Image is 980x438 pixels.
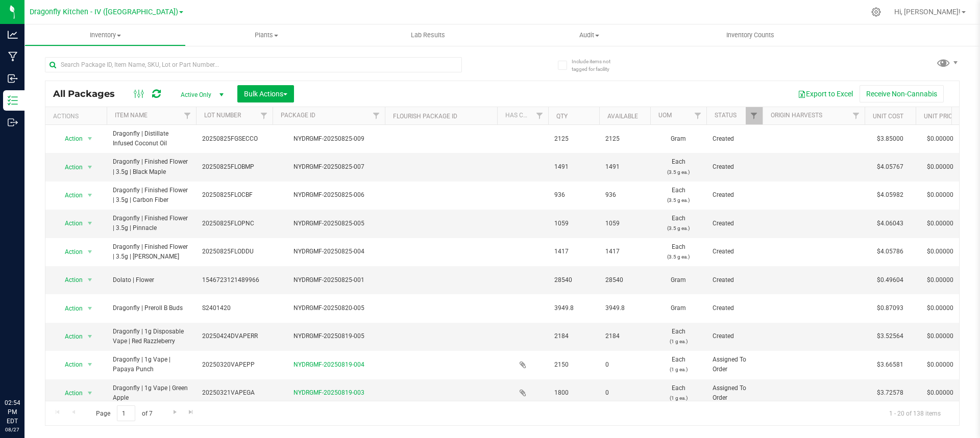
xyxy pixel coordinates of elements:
div: Actions [53,113,103,120]
span: $0.00000 [922,160,959,174]
span: 20250825FGSECCO [202,134,266,144]
div: Manage settings [870,7,883,17]
p: (3.5 g ea.) [656,195,700,205]
a: Inventory [24,24,186,46]
div: NYDRGMF-20250820-005 [271,303,386,313]
p: (1 g ea.) [656,365,700,374]
span: 1491 [554,162,593,172]
span: 1 - 20 of 138 items [881,405,949,421]
span: 20250320VAPEPP [202,360,266,370]
span: $0.00000 [922,188,959,202]
a: Origin Harvests [771,112,822,119]
div: NYDRGMF-20250825-001 [271,275,386,285]
span: Plants [186,31,347,40]
span: 1546723121489966 [202,275,266,285]
span: Each [656,355,700,374]
span: Action [56,160,83,174]
th: Has COA [497,107,548,125]
span: select [84,245,96,259]
span: Created [713,303,756,313]
span: Assigned To Order [713,355,756,374]
span: Each [656,157,700,176]
span: Dragonfly Kitchen - IV ([GEOGRAPHIC_DATA]) [30,8,178,16]
span: Created [713,331,756,341]
span: Action [56,132,83,146]
a: Plants [186,24,347,46]
a: NYDRGMF-20250819-003 [293,389,364,396]
span: 1059 [605,219,644,228]
inline-svg: Outbound [8,117,18,127]
a: Status [715,112,737,119]
span: Each [656,242,700,262]
span: Gram [656,275,700,285]
span: Action [56,329,83,344]
span: $0.00000 [922,244,959,259]
td: $3.52564 [865,323,916,351]
span: $0.00000 [922,385,959,400]
div: NYDRGMF-20250819-005 [271,331,386,341]
span: Dragonfly | Finished Flower | 3.5g | [PERSON_NAME] [113,242,190,262]
button: Bulk Actions [237,85,294,102]
span: Created [713,162,756,172]
span: select [84,386,96,400]
td: $3.66581 [865,351,916,379]
span: Page of 7 [87,405,161,421]
span: 0 [605,360,644,370]
button: Receive Non-Cannabis [860,85,944,102]
span: 28540 [554,275,593,285]
a: Lot Number [204,112,241,119]
span: Action [56,301,83,316]
p: (1 g ea.) [656,393,700,403]
div: NYDRGMF-20250825-004 [271,247,386,256]
span: $0.00000 [922,301,959,316]
td: $4.06043 [865,210,916,238]
p: 08/27 [5,426,20,433]
span: 3949.8 [605,303,644,313]
td: $0.49604 [865,266,916,294]
a: Qty [556,113,568,120]
p: (3.5 g ea.) [656,167,700,177]
span: Assigned To Order [713,383,756,403]
span: select [84,357,96,372]
span: Inventory Counts [713,31,788,40]
span: 2184 [605,331,644,341]
span: Dragonfly | 1g Vape | Green Apple [113,383,190,403]
iframe: Resource center [10,356,41,387]
span: 20250825FLOBMP [202,162,266,172]
span: Action [56,273,83,287]
span: Created [713,247,756,256]
a: Inventory Counts [670,24,831,46]
span: 20250825FLODDU [202,247,266,256]
inline-svg: Inventory [8,95,18,106]
span: Dragonfly | Finished Flower | 3.5g | Carbon Fiber [113,186,190,205]
span: Dragonfly | Finished Flower | 3.5g | Black Maple [113,157,190,176]
input: 1 [117,405,135,421]
span: Created [713,134,756,144]
td: $4.05982 [865,182,916,210]
span: 2150 [554,360,593,370]
span: Each [656,214,700,233]
div: NYDRGMF-20250825-006 [271,190,386,200]
td: $4.05786 [865,238,916,266]
span: Each [656,327,700,346]
span: All Packages [53,88,125,99]
a: Audit [508,24,670,46]
span: Inventory [25,31,185,40]
span: 2125 [554,134,593,144]
span: 2184 [554,331,593,341]
span: 0 [605,388,644,398]
span: Audit [509,31,669,40]
span: Dragonfly | 1g Disposable Vape | Red Razzleberry [113,327,190,346]
span: $0.00000 [922,273,959,288]
div: NYDRGMF-20250825-009 [271,134,386,144]
span: 28540 [605,275,644,285]
inline-svg: Inbound [8,73,18,84]
span: $0.00000 [922,329,959,344]
span: Each [656,186,700,205]
span: 3949.8 [554,303,593,313]
span: select [84,132,96,146]
span: S2401420 [202,303,266,313]
div: NYDRGMF-20250825-007 [271,162,386,172]
a: Filter [179,107,196,124]
a: Unit Cost [873,113,903,120]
